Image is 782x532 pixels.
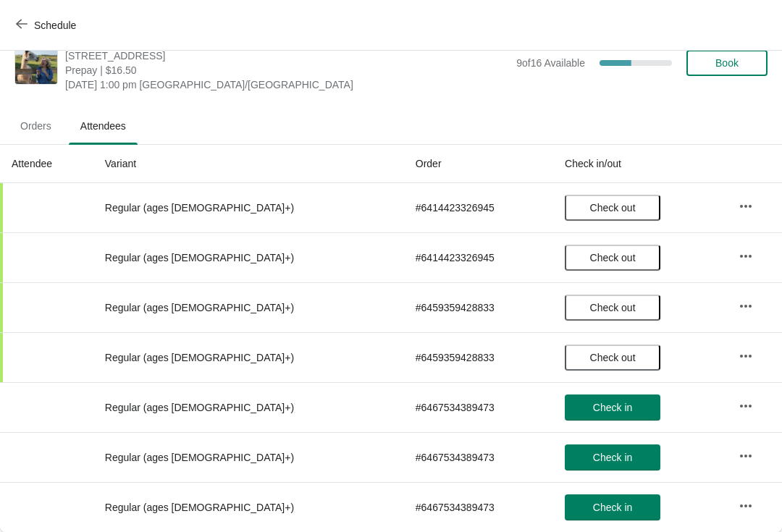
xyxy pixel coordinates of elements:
th: Variant [93,145,404,183]
span: Prepay | $16.50 [65,63,509,77]
td: # 6459359428833 [404,282,553,332]
td: Regular (ages [DEMOGRAPHIC_DATA]+) [93,382,404,432]
span: Book [715,57,739,69]
td: Regular (ages [DEMOGRAPHIC_DATA]+) [93,282,404,332]
span: Check in [593,452,632,463]
span: Check out [590,302,636,313]
td: Regular (ages [DEMOGRAPHIC_DATA]+) [93,482,404,532]
button: Check out [565,295,660,321]
span: Check out [590,202,636,214]
td: # 6414423326945 [404,232,553,282]
td: Regular (ages [DEMOGRAPHIC_DATA]+) [93,183,404,232]
td: # 6467534389473 [404,432,553,482]
span: Orders [9,113,63,139]
span: Check in [593,402,632,413]
td: # 6467534389473 [404,382,553,432]
td: Regular (ages [DEMOGRAPHIC_DATA]+) [93,332,404,382]
button: Check in [565,444,660,470]
span: [STREET_ADDRESS] [65,48,509,63]
button: Book [686,50,768,76]
button: Check in [565,494,660,520]
span: 9 of 16 Available [516,57,585,69]
img: Tales of the Twist - Alpacas from Farm to Yarn [15,42,57,84]
button: Check in [565,394,660,421]
th: Check in/out [553,145,727,183]
span: Attendees [69,113,138,139]
th: Order [404,145,553,183]
button: Check out [565,345,660,371]
span: Check out [590,252,636,263]
td: Regular (ages [DEMOGRAPHIC_DATA]+) [93,232,404,282]
span: Schedule [34,20,76,31]
td: Regular (ages [DEMOGRAPHIC_DATA]+) [93,432,404,482]
button: Check out [565,195,660,221]
button: Schedule [7,12,88,38]
td: # 6414423326945 [404,183,553,232]
button: Check out [565,245,660,271]
span: Check out [590,352,636,363]
td: # 6467534389473 [404,482,553,532]
td: # 6459359428833 [404,332,553,382]
span: Check in [593,502,632,513]
span: [DATE] 1:00 pm [GEOGRAPHIC_DATA]/[GEOGRAPHIC_DATA] [65,77,509,92]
